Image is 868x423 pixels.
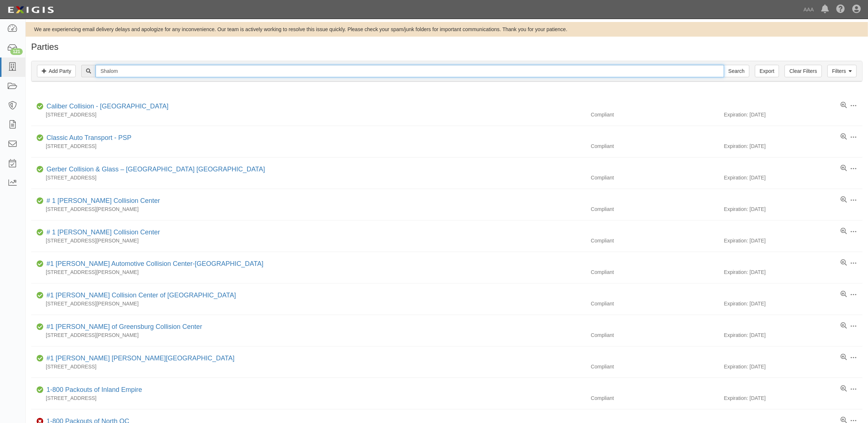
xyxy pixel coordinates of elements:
[5,3,56,16] img: logo-5460c22ac91f19d4615b14bd174203de0afe785f0fc80cf4dbbc73dc1793850b.png
[585,300,724,307] div: Compliant
[724,111,863,118] div: Expiration: [DATE]
[31,363,585,370] div: [STREET_ADDRESS]
[96,65,724,77] input: Search
[44,133,131,143] div: Classic Auto Transport - PSP
[37,65,76,77] a: Add Party
[31,331,585,339] div: [STREET_ADDRESS][PERSON_NAME]
[31,394,585,402] div: [STREET_ADDRESS]
[585,205,724,213] div: Compliant
[585,174,724,181] div: Compliant
[44,165,265,174] div: Gerber Collision & Glass – Houston Brighton
[37,230,44,235] i: Compliant
[10,48,23,55] div: 121
[46,134,131,141] a: Classic Auto Transport - PSP
[841,102,847,109] a: View results summary
[585,394,724,402] div: Compliant
[31,174,585,181] div: [STREET_ADDRESS]
[46,103,168,110] a: Caliber Collision - [GEOGRAPHIC_DATA]
[841,322,847,330] a: View results summary
[724,174,863,181] div: Expiration: [DATE]
[44,354,234,363] div: #1 Cochran Robinson Township
[724,268,863,276] div: Expiration: [DATE]
[37,356,44,361] i: Compliant
[841,354,847,361] a: View results summary
[31,42,863,52] h1: Parties
[46,166,265,173] a: Gerber Collision & Glass – [GEOGRAPHIC_DATA] [GEOGRAPHIC_DATA]
[46,386,142,393] a: 1-800 Packouts of Inland Empire
[37,324,44,330] i: Compliant
[37,387,44,393] i: Compliant
[841,165,847,172] a: View results summary
[841,228,847,235] a: View results summary
[585,268,724,276] div: Compliant
[44,291,236,300] div: #1 Cochran Collision Center of Greensburg
[585,331,724,339] div: Compliant
[31,142,585,150] div: [STREET_ADDRESS]
[785,65,822,77] a: Clear Filters
[724,237,863,244] div: Expiration: [DATE]
[755,65,779,77] a: Export
[585,111,724,118] div: Compliant
[724,331,863,339] div: Expiration: [DATE]
[585,142,724,150] div: Compliant
[46,197,160,204] a: # 1 [PERSON_NAME] Collision Center
[44,102,168,111] div: Caliber Collision - Gainesville
[800,2,817,17] a: AAA
[37,167,44,172] i: Compliant
[46,323,202,330] a: #1 [PERSON_NAME] of Greensburg Collision Center
[841,291,847,298] a: View results summary
[841,385,847,393] a: View results summary
[841,133,847,141] a: View results summary
[37,293,44,298] i: Compliant
[44,196,160,206] div: # 1 Cochran Collision Center
[46,292,236,299] a: #1 [PERSON_NAME] Collision Center of [GEOGRAPHIC_DATA]
[841,259,847,267] a: View results summary
[37,104,44,109] i: Compliant
[724,65,749,77] input: Search
[585,363,724,370] div: Compliant
[46,260,264,267] a: #1 [PERSON_NAME] Automotive Collision Center-[GEOGRAPHIC_DATA]
[31,237,585,244] div: [STREET_ADDRESS][PERSON_NAME]
[31,205,585,213] div: [STREET_ADDRESS][PERSON_NAME]
[37,136,44,141] i: Compliant
[724,142,863,150] div: Expiration: [DATE]
[37,198,44,204] i: Compliant
[44,228,160,237] div: # 1 Cochran Collision Center
[585,237,724,244] div: Compliant
[724,394,863,402] div: Expiration: [DATE]
[46,355,234,362] a: #1 [PERSON_NAME] [PERSON_NAME][GEOGRAPHIC_DATA]
[31,111,585,118] div: [STREET_ADDRESS]
[26,26,868,33] div: We are experiencing email delivery delays and apologize for any inconvenience. Our team is active...
[724,300,863,307] div: Expiration: [DATE]
[44,385,142,395] div: 1-800 Packouts of Inland Empire
[841,196,847,204] a: View results summary
[827,65,857,77] a: Filters
[724,363,863,370] div: Expiration: [DATE]
[44,259,264,269] div: #1 Cochran Automotive Collision Center-Monroeville
[44,322,202,332] div: #1 Cochran of Greensburg Collision Center
[31,300,585,307] div: [STREET_ADDRESS][PERSON_NAME]
[31,268,585,276] div: [STREET_ADDRESS][PERSON_NAME]
[724,205,863,213] div: Expiration: [DATE]
[836,5,845,14] i: Help Center - Complianz
[37,261,44,267] i: Compliant
[46,229,160,236] a: # 1 [PERSON_NAME] Collision Center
